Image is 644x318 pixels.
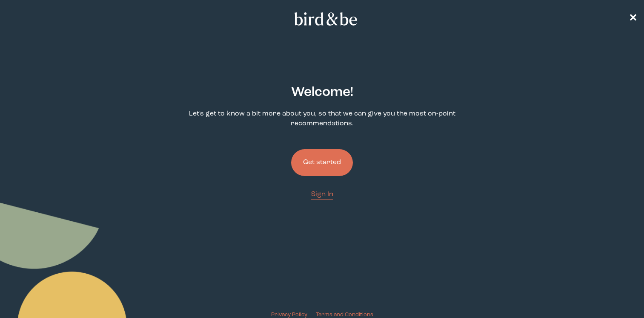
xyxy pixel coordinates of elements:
[291,136,353,190] a: Get started
[601,278,635,309] iframe: Gorgias live chat messenger
[629,14,637,24] span: ✕
[311,190,333,199] a: Sign In
[311,191,333,198] span: Sign In
[168,109,476,129] p: Let's get to know a bit more about you, so that we can give you the most on-point recommendations.
[271,312,307,318] span: Privacy Policy
[291,149,353,176] button: Get started
[629,12,637,26] a: ✕
[291,83,353,102] h2: Welcome !
[316,312,373,318] span: Terms and Conditions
